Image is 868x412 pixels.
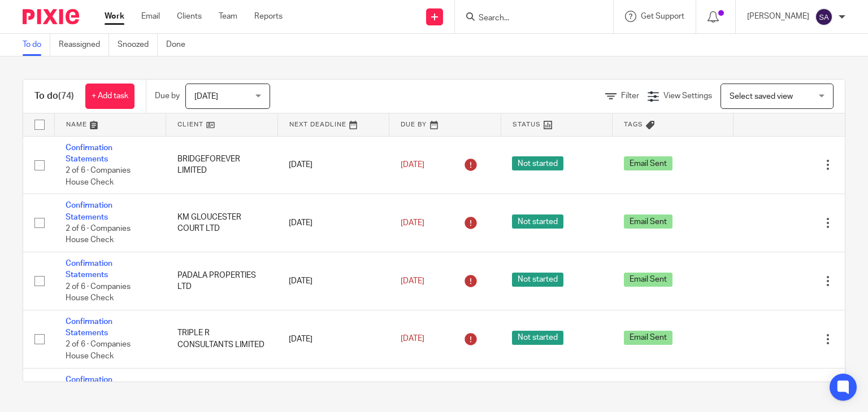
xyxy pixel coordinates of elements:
[512,273,563,287] span: Not started
[624,331,672,345] span: Email Sent
[177,11,202,22] a: Clients
[624,156,672,170] span: Email Sent
[219,11,237,22] a: Team
[401,277,424,285] span: [DATE]
[401,335,424,343] span: [DATE]
[641,12,684,20] span: Get Support
[66,144,112,163] a: Confirmation Statements
[66,318,112,337] a: Confirmation Statements
[66,376,112,395] a: Confirmation Statements
[401,161,424,169] span: [DATE]
[624,214,672,229] span: Email Sent
[730,93,793,100] span: Select saved view
[747,11,809,22] p: [PERSON_NAME]
[277,136,389,194] td: [DATE]
[166,310,278,368] td: TRIPLE R CONSULTANTS LIMITED
[401,219,424,227] span: [DATE]
[23,34,50,56] a: To do
[621,92,639,100] span: Filter
[66,260,112,279] a: Confirmation Statements
[277,310,389,368] td: [DATE]
[478,14,579,24] input: Search
[85,84,134,109] a: + Add task
[66,283,131,303] span: 2 of 6 · Companies House Check
[624,273,672,287] span: Email Sent
[512,156,563,170] span: Not started
[58,91,74,100] span: (74)
[66,201,112,221] a: Confirmation Statements
[166,34,194,56] a: Done
[166,194,278,252] td: KM GLOUCESTER COURT LTD
[118,34,158,56] a: Snoozed
[512,214,563,229] span: Not started
[34,90,74,102] h1: To do
[66,225,131,244] span: 2 of 6 · Companies House Check
[166,136,278,194] td: BRIDGEFOREVER LIMITED
[66,166,131,186] span: 2 of 6 · Companies House Check
[254,11,283,22] a: Reports
[277,252,389,310] td: [DATE]
[663,92,712,100] span: View Settings
[66,341,131,361] span: 2 of 6 · Companies House Check
[105,11,124,22] a: Work
[277,194,389,252] td: [DATE]
[512,331,563,345] span: Not started
[59,34,109,56] a: Reassigned
[166,252,278,310] td: PADALA PROPERTIES LTD
[815,8,833,26] img: svg%3E
[141,11,160,22] a: Email
[23,9,79,24] img: Pixie
[624,121,643,128] span: Tags
[155,90,180,102] p: Due by
[194,93,218,100] span: [DATE]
